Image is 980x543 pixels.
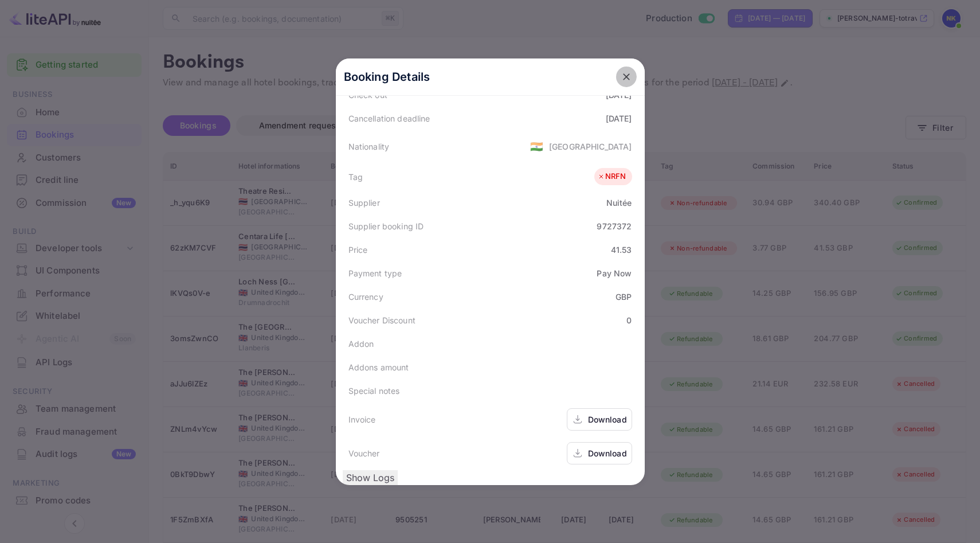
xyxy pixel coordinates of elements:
[611,244,632,256] div: 41.53
[348,267,402,279] div: Payment type
[606,197,632,209] div: Nuitée
[348,220,424,232] div: Supplier booking ID
[348,171,363,183] div: Tag
[616,291,632,303] div: GBP
[597,267,632,279] div: Pay Now
[348,140,390,153] div: Nationality
[348,413,376,425] div: Invoice
[530,136,543,157] span: United States
[588,447,627,459] div: Download
[626,314,632,326] div: 0
[348,361,409,373] div: Addons amount
[343,470,398,485] button: Show Logs
[597,171,626,182] div: NRFN
[606,112,632,124] div: [DATE]
[344,68,430,85] p: Booking Details
[597,220,632,232] div: 9727372
[348,244,368,256] div: Price
[348,338,374,350] div: Addon
[348,112,430,124] div: Cancellation deadline
[588,413,627,425] div: Download
[348,197,380,209] div: Supplier
[616,67,637,87] button: close
[348,447,380,459] div: Voucher
[348,291,383,303] div: Currency
[348,314,415,326] div: Voucher Discount
[348,385,400,397] div: Special notes
[549,140,632,153] div: [GEOGRAPHIC_DATA]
